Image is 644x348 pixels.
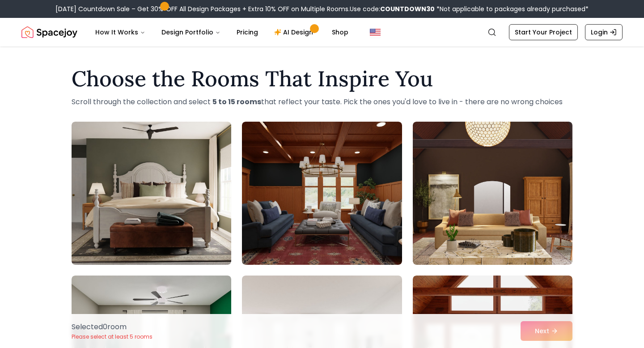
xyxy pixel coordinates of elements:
[72,68,572,89] h1: Choose the Rooms That Inspire You
[88,23,356,41] nav: Main
[72,97,572,107] p: Scroll through the collection and select that reflect your taste. Pick the ones you'd love to liv...
[55,4,589,13] div: [DATE] Countdown Sale – Get 30% OFF All Design Packages + Extra 10% OFF on Multiple Rooms.
[267,23,323,41] a: AI Design
[72,322,153,332] p: Selected 0 room
[435,4,589,13] span: *Not applicable to packages already purchased*
[370,27,381,38] img: United States
[72,333,153,340] p: Please select at least 5 rooms
[509,24,578,40] a: Start Your Project
[21,23,77,41] img: Spacejoy Logo
[21,23,77,41] a: Spacejoy
[154,23,228,41] button: Design Portfolio
[242,122,402,265] img: Room room-2
[229,23,265,41] a: Pricing
[88,23,153,41] button: How It Works
[585,24,623,40] a: Login
[413,122,572,265] img: Room room-3
[212,97,261,107] strong: 5 to 15 rooms
[350,4,435,13] span: Use code:
[325,23,356,41] a: Shop
[380,4,435,13] b: COUNTDOWN30
[72,122,231,265] img: Room room-1
[21,18,623,47] nav: Global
